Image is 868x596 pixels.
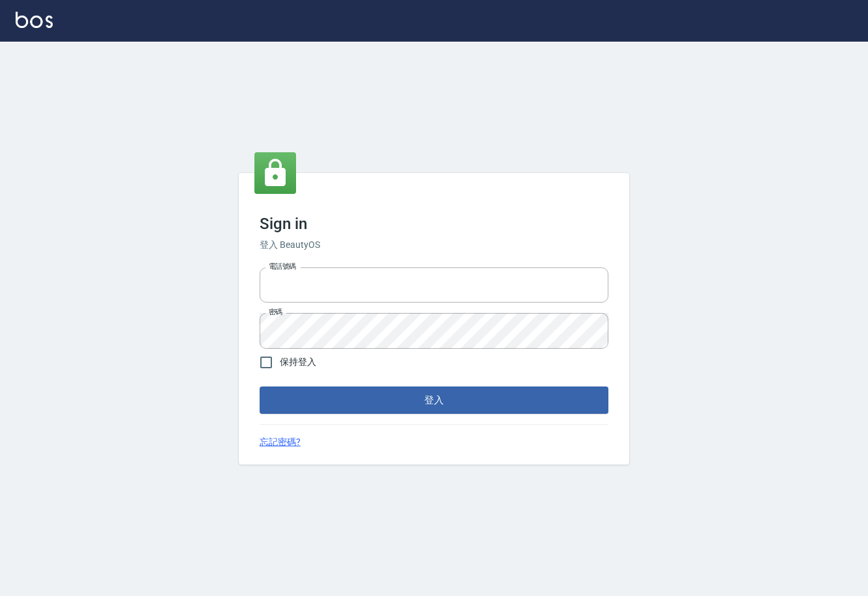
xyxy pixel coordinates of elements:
[269,262,296,271] label: 電話號碼
[269,307,282,317] label: 密碼
[260,238,608,252] h6: 登入 BeautyOS
[260,386,608,414] button: 登入
[16,12,53,28] img: Logo
[280,355,316,369] span: 保持登入
[260,435,301,449] a: 忘記密碼?
[260,215,608,233] h3: Sign in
